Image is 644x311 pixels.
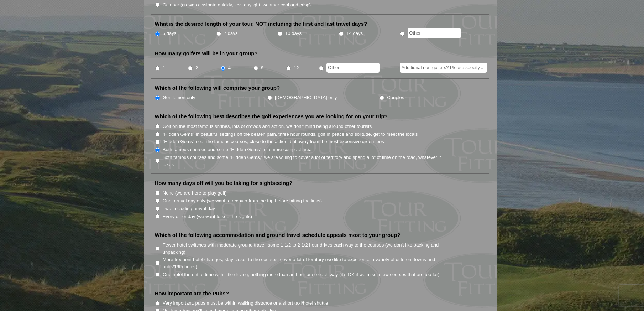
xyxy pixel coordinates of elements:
[163,190,227,197] label: None (we are here to play golf)
[155,84,280,92] label: Which of the following will comprise your group?
[155,50,258,57] label: How many golfers will be in your group?
[163,138,384,145] label: "Hidden Gems" near the famous courses, close to the action, but away from the most expensive gree...
[163,154,449,168] label: Both famous courses and some "Hidden Gems," we are willing to cover a lot of territory and spend ...
[163,30,177,37] label: 5 days
[163,94,195,101] label: Gentlemen only
[346,30,363,37] label: 14 days
[261,64,263,72] label: 8
[400,63,487,73] input: Additional non-golfers? Please specify #
[294,64,299,72] label: 12
[163,146,312,153] label: Both famous courses and some "Hidden Gems" in a more compact area
[155,113,388,120] label: Which of the following best describes the golf experiences you are looking for on your trip?
[163,1,311,9] label: October (crowds dissipate quickly, less daylight, weather cool and crisp)
[163,242,449,255] label: Fewer hotel switches with moderate ground travel, some 1 1/2 to 2 1/2 hour drives each way to the...
[195,64,198,72] label: 2
[285,30,302,37] label: 10 days
[387,94,404,101] label: Couples
[163,271,440,278] label: One hotel the entire time with little driving, nothing more than an hour or so each way (it’s OK ...
[163,205,215,212] label: Two, including arrival day
[163,131,418,138] label: "Hidden Gems" in beautiful settings off the beaten path, three hour rounds, golf in peace and sol...
[163,213,252,220] label: Every other day (we want to see the sights)
[155,180,293,187] label: How many days off will you be taking for sightseeing?
[228,64,231,72] label: 4
[155,232,400,239] label: Which of the following accommodation and ground travel schedule appeals most to your group?
[163,197,322,204] label: One, arrival day only (we want to recover from the trip before hitting the links)
[163,123,372,130] label: Golf on the most famous shrines, lots of crowds and action, we don't mind being around other tour...
[163,64,165,72] label: 1
[224,30,238,37] label: 7 days
[155,20,367,27] label: What is the desired length of your tour, NOT including the first and last travel days?
[275,94,337,101] label: [DEMOGRAPHIC_DATA] only
[408,28,461,38] input: Other
[163,300,328,307] label: Very important, pubs must be within walking distance or a short taxi/hotel shuttle
[326,63,380,73] input: Other
[155,290,229,297] label: How important are the Pubs?
[163,256,449,270] label: More frequent hotel changes, stay closer to the courses, cover a lot of territory (we like to exp...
